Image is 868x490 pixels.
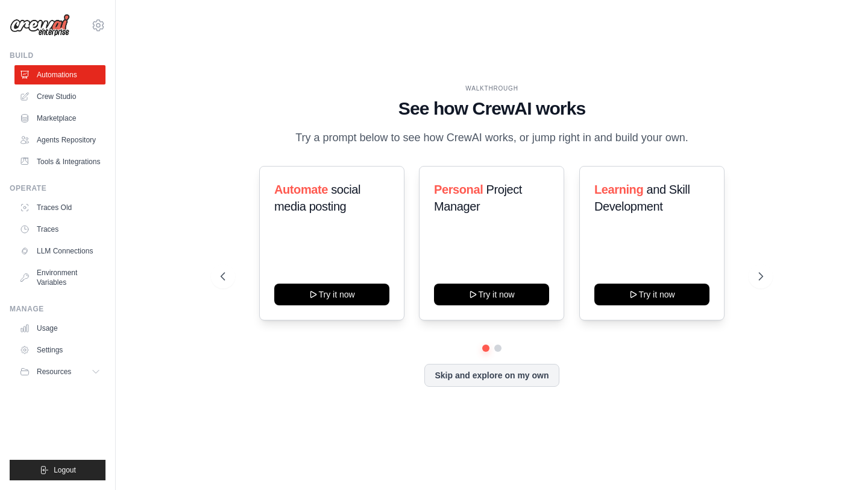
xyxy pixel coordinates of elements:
[14,340,105,360] a: Settings
[14,152,105,171] a: Tools & Integrations
[14,263,105,292] a: Environment Variables
[54,465,76,475] span: Logout
[14,130,105,150] a: Agents Repository
[274,183,328,196] span: Automate
[221,84,763,93] div: WALKTHROUGH
[594,183,690,213] span: and Skill Development
[37,367,71,377] span: Resources
[14,319,105,338] a: Usage
[14,198,105,217] a: Traces Old
[594,183,643,196] span: Learning
[10,183,105,193] div: Operate
[274,284,389,305] button: Try it now
[289,129,694,147] p: Try a prompt below to see how CrewAI works, or jump right in and build your own.
[221,98,763,119] h1: See how CrewAI works
[10,460,105,480] button: Logout
[10,14,70,37] img: Logo
[434,183,483,196] span: Personal
[14,220,105,239] a: Traces
[14,87,105,106] a: Crew Studio
[14,241,105,261] a: LLM Connections
[14,65,105,84] a: Automations
[594,284,709,305] button: Try it now
[434,284,549,305] button: Try it now
[14,362,105,381] button: Resources
[424,364,559,387] button: Skip and explore on my own
[10,304,105,314] div: Manage
[10,51,105,60] div: Build
[14,109,105,128] a: Marketplace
